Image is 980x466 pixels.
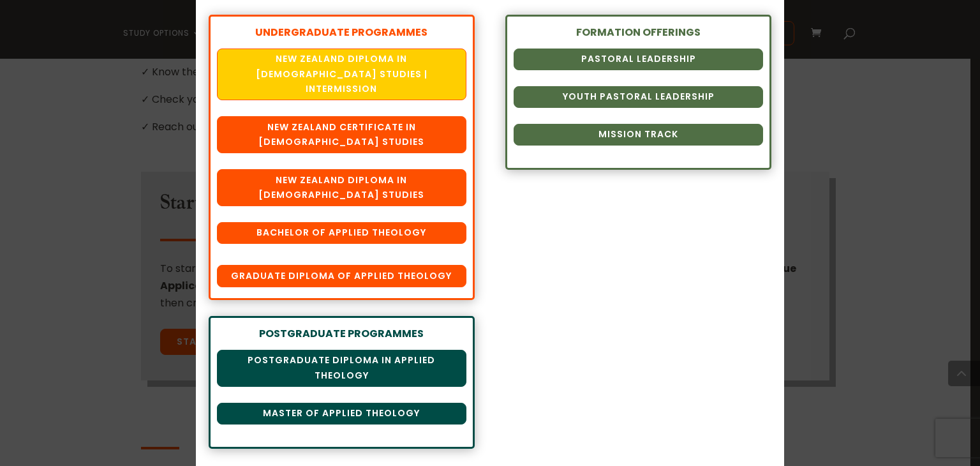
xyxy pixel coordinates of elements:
[217,222,466,244] a: Bachelor of Applied Theology
[217,49,466,101] a: New Zealand Diploma in [DEMOGRAPHIC_DATA] Studies | Intermission
[217,116,466,153] a: New Zealand Certificate in [DEMOGRAPHIC_DATA] Studies
[217,403,466,425] a: Master of Applied Theology
[514,24,763,40] div: FORMATION OFFERINGS
[217,326,466,342] div: POSTGRADUATE PROGRAMMES
[514,49,763,70] a: Pastoral Leadership
[514,86,763,108] a: Youth Pastoral Leadership
[217,350,466,387] a: Postgraduate Diploma in Applied Theology
[217,24,466,40] div: UNDERGRADUATE PROGRAMMES
[217,169,466,206] a: New Zealand Diploma in [DEMOGRAPHIC_DATA] Studies
[217,265,466,287] a: Graduate Diploma of Applied Theology
[514,124,763,146] a: Mission Track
